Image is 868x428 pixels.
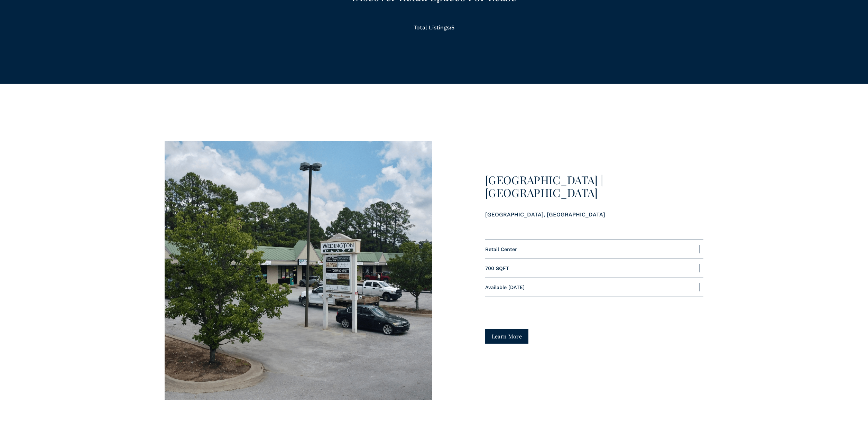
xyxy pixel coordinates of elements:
button: 700 SQFT [485,259,703,278]
h3: [GEOGRAPHIC_DATA] | [GEOGRAPHIC_DATA] [485,174,703,199]
strong: : [450,24,451,31]
p: [GEOGRAPHIC_DATA], [GEOGRAPHIC_DATA] [485,210,703,219]
a: Learn More [485,329,528,344]
button: Retail Center [485,240,703,259]
span: Available [DATE] [485,285,695,290]
button: Available [DATE] [485,278,703,297]
span: Retail Center [485,246,695,252]
span: 700 SQFT [485,266,695,271]
span: Total Listings 5 [414,24,454,31]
